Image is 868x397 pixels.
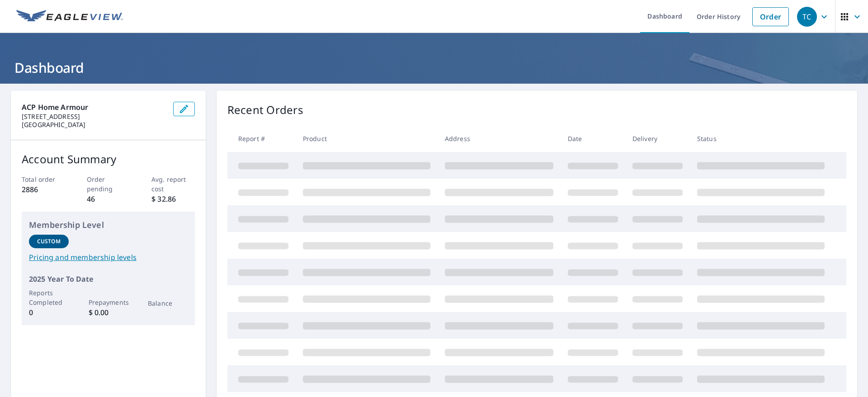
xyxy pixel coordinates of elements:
th: Date [561,125,625,152]
p: Order pending [87,175,130,194]
p: ACP Home Armour [22,102,166,113]
th: Product [296,125,438,152]
p: Recent Orders [227,102,303,118]
p: Avg. report cost [151,175,195,194]
a: Order [752,7,789,26]
p: Reports Completed [29,288,69,307]
th: Status [690,125,832,152]
p: Total order [22,175,65,184]
th: Delivery [625,125,690,152]
p: $ 32.86 [151,194,195,204]
th: Address [438,125,561,152]
div: TC [797,7,817,27]
p: 46 [87,194,130,204]
p: Custom [37,237,61,246]
th: Report # [227,125,296,152]
p: Account Summary [22,151,195,167]
h1: Dashboard [11,58,857,77]
p: Prepayments [89,298,128,307]
p: [GEOGRAPHIC_DATA] [22,121,166,129]
p: Balance [148,298,188,308]
p: $ 0.00 [89,307,128,318]
a: Pricing and membership levels [29,252,188,263]
p: Membership Level [29,219,188,231]
img: EV Logo [16,10,123,24]
p: 2886 [22,184,65,195]
p: 2025 Year To Date [29,274,188,284]
p: 0 [29,307,69,318]
p: [STREET_ADDRESS] [22,113,166,121]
